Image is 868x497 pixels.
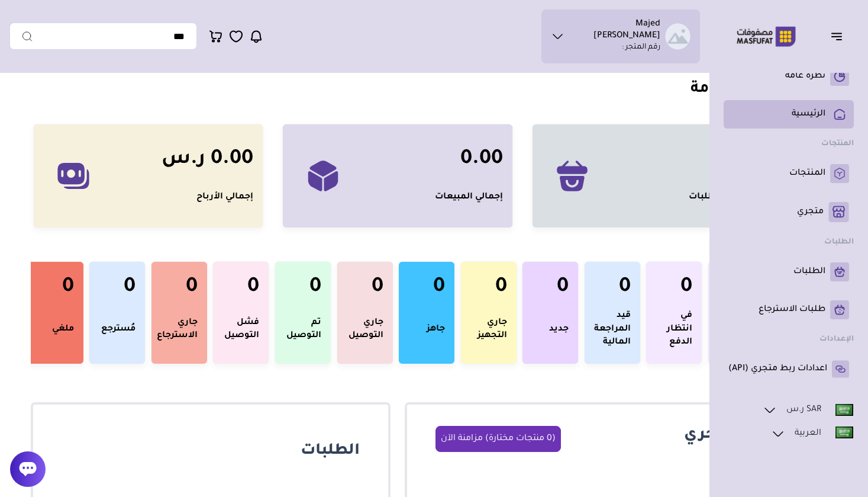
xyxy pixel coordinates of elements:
p: متجري [585,426,741,452]
div: جاري الاسترجاع [157,309,198,349]
p: المنتجات [789,168,825,179]
img: Eng [835,404,853,416]
a: المنتجات [728,164,849,183]
a: الرئيسية [728,105,849,124]
p: طلبات الاسترجاع [759,304,825,316]
a: العربية [770,426,854,441]
p: متجري [797,206,824,218]
h3: 0 [619,276,631,300]
a: الطلبات [728,262,849,281]
p: الطلبات [793,266,825,278]
a: SAR ر.س [762,402,854,418]
strong: الطلبات [824,238,854,246]
h3: 0 [309,276,321,300]
div: فشل التوصيل [222,309,259,349]
a: نظرة عامة [728,67,849,86]
p: نظرة عامة [785,70,825,82]
div: جاري التوصيل [347,309,383,349]
p: الرئيسية [792,108,825,120]
h3: 0 [247,276,259,300]
strong: نظرة عامة [690,81,764,98]
img: Logo [728,25,804,48]
h3: 0 [680,276,692,300]
h3: 0 [433,276,445,300]
h1: Majed [PERSON_NAME] [569,19,660,42]
div: إجمالي الأرباح [196,191,253,204]
h3: 0 [124,276,135,300]
div: جاري التجهيز [470,309,507,349]
p: رقم المتجر : [622,42,660,54]
h3: 0.00 ر.س [162,148,253,172]
a: طلبات الاسترجاع [728,300,849,319]
div: في انتظار الدفع [656,309,692,349]
h3: 0 [557,276,569,300]
div: تم التوصيل [285,309,321,349]
a: متجري [728,202,849,222]
div: جاهز [427,309,445,349]
p: الطلبات [54,442,367,462]
a: اعدادات ربط متجري (API) [728,360,849,379]
strong: الإعدادات [819,335,854,344]
strong: المنتجات [821,140,854,148]
button: (0 منتجات مختارة) مزامنة الآن [435,426,561,452]
div: إجمالي المبيعات [435,191,503,204]
h3: 0 [495,276,507,300]
p: اعدادات ربط متجري (API) [728,363,827,375]
div: قيد المراجعة المالية [594,309,631,349]
div: ملغي [52,309,74,349]
img: Majed Alanazi [665,23,690,50]
h3: 0 [186,276,198,300]
div: مُسترجع [101,309,135,349]
div: جديد [549,309,569,349]
h3: 0 [372,276,383,300]
h3: 0 [62,276,74,300]
h3: 0.00 [460,148,503,172]
div: إجمالي الطلبات [689,191,752,204]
